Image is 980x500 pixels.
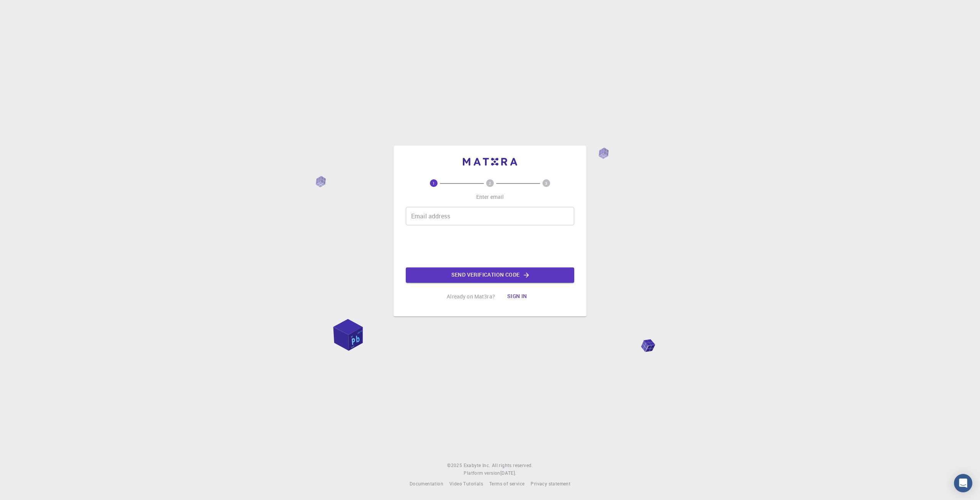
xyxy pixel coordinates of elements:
span: Terms of service [489,480,524,487]
span: Exabyte Inc. [464,462,490,468]
text: 2 [489,180,491,186]
a: Exabyte Inc. [464,462,490,469]
button: Send verification code [406,267,574,283]
iframe: reCAPTCHA [432,231,548,261]
text: 3 [545,180,547,186]
span: Documentation [410,480,443,487]
span: [DATE] . [500,470,516,476]
p: Enter email [476,193,504,201]
span: Privacy statement [531,480,570,487]
a: Documentation [410,480,443,488]
a: Privacy statement [531,480,570,488]
a: Video Tutorials [449,480,483,488]
span: All rights reserved. [492,462,533,469]
span: Video Tutorials [449,480,483,487]
span: © 2025 [447,462,463,469]
text: 1 [433,180,435,186]
a: Terms of service [489,480,524,488]
span: Platform version [464,469,500,477]
div: Open Intercom Messenger [954,474,972,492]
p: Already on Mat3ra? [447,293,495,300]
button: Sign in [501,289,533,304]
a: [DATE]. [500,469,516,477]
